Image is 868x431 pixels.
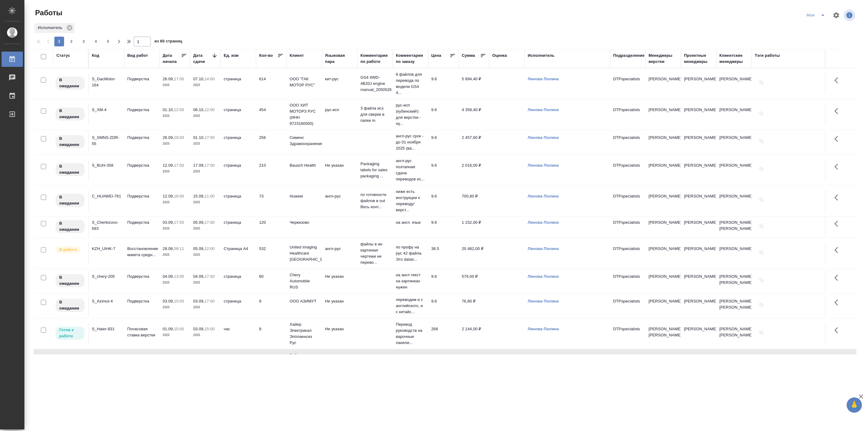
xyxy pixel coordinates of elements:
td: [PERSON_NAME] [681,354,716,375]
div: S_Cherkizovo-693 [92,219,121,232]
div: Исполнитель назначен, приступать к работе пока рано [55,107,85,121]
td: DTPspecialists [610,270,646,292]
p: 2025 [193,199,218,205]
p: 16:00 [174,194,184,198]
td: рус-исп [322,104,357,125]
p: Исполнитель [38,25,64,31]
td: 73 [256,190,287,212]
p: В ожидании [59,220,81,233]
div: Исполнитель назначен, приступать к работе пока рано [55,219,85,234]
p: Подверстка [127,273,157,280]
p: актуальные индизы (внесла мелкие прав... [360,352,390,377]
p: 17:00 [174,77,184,81]
p: ООО АЗИМУТ [290,298,319,304]
td: 20 482,00 ₽ [459,243,489,264]
button: Добавить тэги [755,76,768,89]
td: страница [221,73,256,94]
p: 03.09, [193,327,204,331]
p: 05.09, [193,246,204,251]
p: файлы в ин картинки/чертежи не перево... [360,241,390,266]
p: Подверстка [127,219,157,226]
a: Линова Полина [528,246,559,251]
td: [PERSON_NAME] [681,323,716,344]
button: Здесь прячутся важные кнопки [831,159,845,174]
span: 4 [91,38,101,45]
p: Подверстка [127,76,157,82]
button: Добавить тэги [755,193,768,207]
p: 17:00 [174,163,184,168]
td: [PERSON_NAME] [681,73,716,94]
p: В ожидании [59,299,81,311]
p: United Imaging Healthcare [GEOGRAPHIC_DATA] [290,244,319,263]
p: 2025 [163,82,187,88]
p: Подверстка [127,135,157,141]
p: 2025 [163,226,187,232]
p: 01.10, [193,135,204,140]
td: час [221,323,256,344]
p: 17:00 [174,220,184,225]
td: DTPspecialists [610,73,646,94]
p: по готовности файлов в out Весь конт... [360,192,390,210]
div: Комментарии по работе [360,53,390,65]
p: по профу на рус 42 файла. Это datas... [396,244,425,263]
p: 12:00 [204,246,215,251]
td: DTPspecialists [610,159,646,181]
p: 03.09, [163,220,174,225]
div: Менеджеры верстки [649,53,678,65]
td: страница [221,104,256,125]
td: [PERSON_NAME], [PERSON_NAME] [716,270,752,292]
button: Добавить тэги [755,162,768,176]
div: Цена [431,53,441,59]
td: DTPspecialists [610,216,646,238]
div: Дата сдачи [193,53,212,65]
td: 4 358,40 ₽ [459,104,489,125]
p: 2025 [163,113,187,119]
button: 4 [91,37,101,46]
p: [PERSON_NAME] [649,273,678,280]
td: страница [221,216,256,238]
div: Языковая пара [325,53,354,65]
div: S_GacMotor-164 [92,76,121,88]
td: 2 457,60 ₽ [459,132,489,153]
td: Не указан [322,323,357,344]
button: Добавить тэги [755,273,768,287]
p: 2025 [193,113,218,119]
p: 15.09, [193,194,204,198]
div: Исполнитель может приступить к работе [55,326,85,340]
td: страница [221,190,256,212]
p: Подверстка [127,107,157,113]
p: англ-рус поэтапная сдача переводов ес... [396,158,425,182]
p: 2025 [163,199,187,205]
p: [PERSON_NAME] [649,76,678,82]
p: 2025 [163,304,187,310]
td: 9.6 [428,354,459,375]
td: страница [221,132,256,153]
td: 120 [256,216,287,238]
td: англ-рус [322,190,357,212]
p: 03.09, [163,299,174,303]
div: Исполнитель назначен, приступать к работе пока рано [55,273,85,288]
td: англ-рус [322,243,357,264]
p: Подверстка [127,298,157,304]
p: 12:00 [174,107,184,112]
td: 38.5 [428,243,459,264]
button: Здесь прячутся важные кнопки [831,73,845,88]
div: Проектные менеджеры [684,53,713,65]
p: ниже есть инструкции к переводу/верст... [396,189,425,213]
span: Настроить таблицу [829,8,844,23]
p: Черкизово [290,219,319,226]
td: DTPspecialists [610,104,646,125]
button: 2 [67,37,76,46]
td: Не указан [322,159,357,181]
p: 12.09, [163,163,174,168]
td: [PERSON_NAME] [681,104,716,125]
p: Перевод руководств на варочные панели... [396,321,425,346]
p: [PERSON_NAME] [649,246,678,252]
div: Ед. изм [224,53,239,59]
td: [PERSON_NAME] [716,190,752,212]
a: Линова Полина [528,299,559,303]
td: [PERSON_NAME] [681,243,716,264]
p: 17:00 [204,220,215,225]
p: 17:00 [204,299,215,303]
td: 44 [256,354,287,375]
